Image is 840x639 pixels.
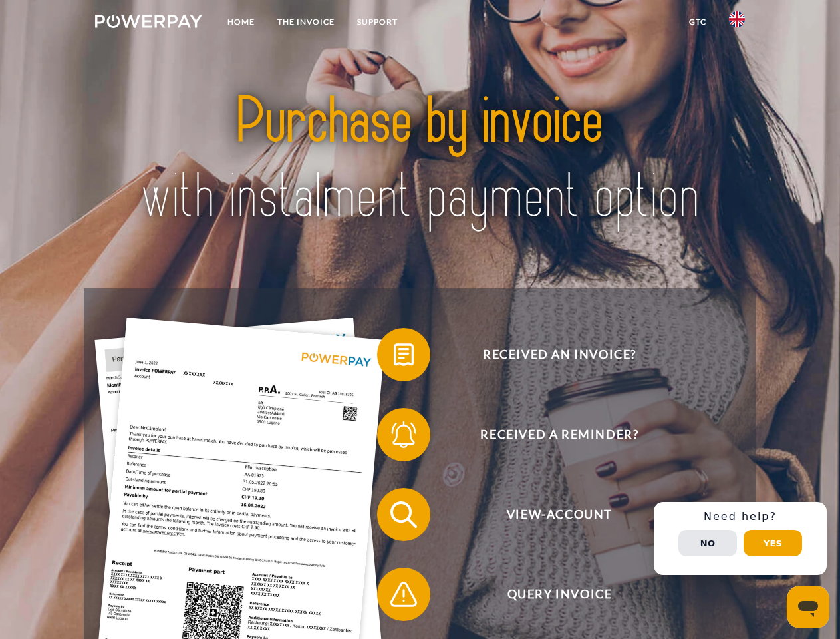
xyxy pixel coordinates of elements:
button: Query Invoice [377,568,723,621]
a: THE INVOICE [266,10,346,34]
button: Yes [744,530,802,556]
a: Home [216,10,266,34]
span: View-Account [396,488,722,541]
a: Support [346,10,409,34]
img: en [729,11,745,27]
span: Received an invoice? [396,328,722,381]
img: qb_bell.svg [387,418,420,451]
span: Received a reminder? [396,408,722,461]
span: Query Invoice [396,568,722,621]
img: logo-powerpay-white.svg [95,15,202,28]
button: View-Account [377,488,723,541]
button: No [678,530,737,556]
iframe: Button to launch messaging window [787,586,829,628]
button: Received an invoice? [377,328,723,381]
img: title-powerpay_en.svg [127,64,713,255]
a: GTC [678,10,718,34]
h3: Need help? [662,510,819,523]
button: Received a reminder? [377,408,723,461]
img: qb_warning.svg [387,578,420,611]
div: Schnellhilfe [654,502,827,575]
img: qb_search.svg [387,498,420,531]
img: qb_bill.svg [387,338,420,371]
